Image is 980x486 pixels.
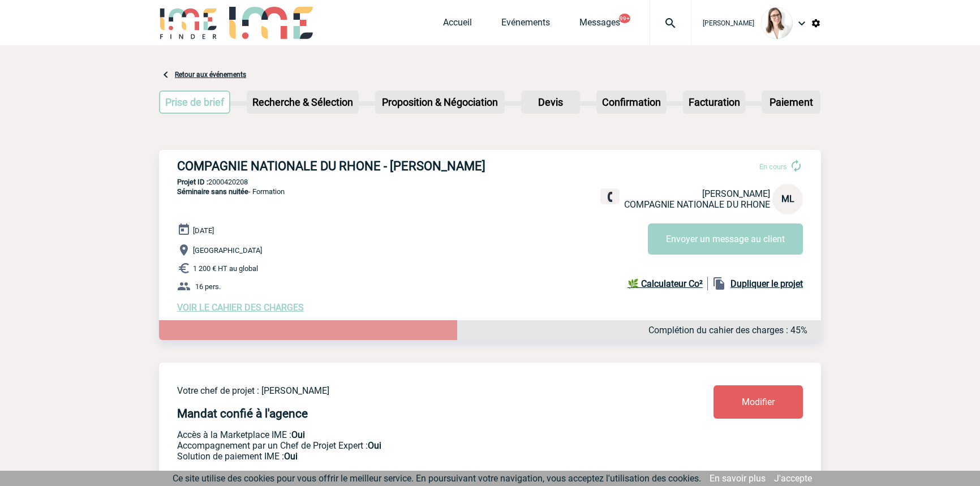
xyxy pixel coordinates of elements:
a: Retour aux événements [175,71,246,79]
img: fixe.png [605,192,615,202]
button: 99+ [619,14,630,23]
a: Messages [579,17,620,33]
span: Ce site utilise des cookies pour vous offrir le meilleur service. En poursuivant votre navigation... [173,473,701,484]
b: Oui [291,429,305,440]
p: Conformité aux process achat client, Prise en charge de la facturation, Mutualisation de plusieur... [177,451,647,462]
p: Proposition & Négociation [376,92,504,113]
a: Evénements [501,17,550,33]
span: En cours [759,162,787,171]
img: IME-Finder [159,7,218,39]
h4: Mandat confié à l'agence [177,407,308,420]
img: 122719-0.jpg [761,7,793,39]
b: 🌿 Calculateur Co² [627,278,703,289]
a: En savoir plus [710,473,766,484]
p: Accès à la Marketplace IME : [177,429,647,440]
a: Accueil [443,17,472,33]
b: Oui [368,440,381,451]
span: Séminaire sans nuitée [177,187,248,196]
p: Facturation [684,92,745,113]
b: Dupliquer le projet [730,278,803,289]
p: Votre chef de projet : [PERSON_NAME] [177,385,647,396]
a: J'accepte [774,473,812,484]
span: 16 pers. [195,282,221,291]
span: 1 200 € HT au global [193,264,258,273]
img: file_copy-black-24dp.png [712,277,726,290]
h3: COMPAGNIE NATIONALE DU RHONE - [PERSON_NAME] [177,159,517,173]
span: [GEOGRAPHIC_DATA] [193,246,262,255]
a: 🌿 Calculateur Co² [627,277,708,290]
span: [PERSON_NAME] [703,19,754,27]
b: Oui [284,451,298,462]
span: [PERSON_NAME] [702,188,770,199]
p: Prestation payante [177,440,647,451]
p: Devis [522,92,579,113]
a: VOIR LE CAHIER DES CHARGES [177,302,304,313]
span: ML [781,193,794,204]
span: Modifier [742,397,775,407]
p: Confirmation [598,92,665,113]
span: [DATE] [193,226,214,235]
button: Envoyer un message au client [648,223,803,255]
p: 2000420208 [159,178,821,186]
p: Paiement [763,92,819,113]
p: Recherche & Sélection [248,92,358,113]
span: - Formation [177,187,285,196]
b: Projet ID : [177,178,208,186]
p: Prise de brief [160,92,229,113]
span: COMPAGNIE NATIONALE DU RHONE [624,199,770,210]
